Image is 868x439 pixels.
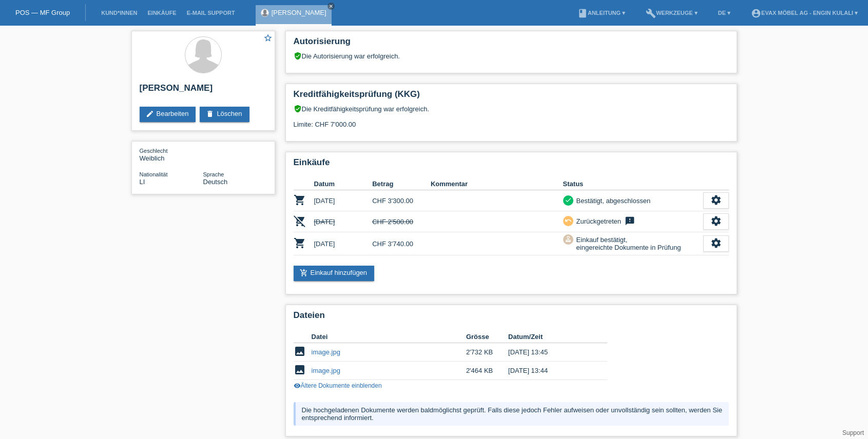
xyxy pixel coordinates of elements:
i: book [577,8,588,18]
span: Nationalität [140,171,168,177]
div: Die hochgeladenen Dokumente werden baldmöglichst geprüft. Falls diese jedoch Fehler aufweisen ode... [294,402,729,426]
i: POSP00015820 [294,194,306,206]
th: Grösse [466,331,508,343]
i: undo [565,217,572,224]
i: verified_user [294,52,302,60]
a: account_circleEVAX Möbel AG - Engin Kulali ▾ [746,10,863,16]
h2: Autorisierung [294,36,729,52]
span: Deutsch [203,178,228,186]
td: [DATE] [314,211,373,232]
td: [DATE] [314,232,373,255]
td: CHF 2'500.00 [372,211,431,232]
i: POSP00027697 [294,215,306,227]
div: Bestätigt, abgeschlossen [573,195,651,206]
i: settings [710,215,722,227]
h2: Einkäufe [294,157,729,173]
i: feedback [624,216,636,226]
a: Kund*innen [96,10,142,16]
th: Datum/Zeit [508,331,592,343]
i: edit [146,110,154,118]
i: approval [565,235,572,243]
td: 2'464 KB [466,362,508,380]
i: check [565,196,572,204]
th: Datei [312,331,466,343]
div: Die Kreditfähigkeitsprüfung war erfolgreich. Limite: CHF 7'000.00 [294,105,729,136]
i: visibility [294,382,301,389]
i: delete [206,110,214,118]
td: CHF 3'300.00 [372,190,431,211]
i: account_circle [751,8,761,18]
i: image [294,345,306,357]
h2: Dateien [294,310,729,326]
a: image.jpg [312,348,340,356]
div: Weiblich [140,147,203,162]
i: close [329,4,334,9]
i: build [646,8,656,18]
td: 2'732 KB [466,343,508,362]
a: bookAnleitung ▾ [572,10,630,16]
a: close [327,3,335,10]
h2: Kreditfähigkeitsprüfung (KKG) [294,89,729,105]
td: [DATE] 13:45 [508,343,592,362]
i: star_border [263,33,273,43]
a: Einkäufe [142,10,181,16]
a: star_border [263,33,273,44]
th: Betrag [372,178,431,190]
th: Status [563,178,703,190]
a: add_shopping_cartEinkauf hinzufügen [294,266,375,281]
span: Geschlecht [140,148,168,154]
th: Kommentar [431,178,563,190]
i: POSP00027698 [294,237,306,249]
div: Die Autorisierung war erfolgreich. [294,52,729,60]
i: image [294,364,306,376]
td: CHF 3'740.00 [372,232,431,255]
a: Support [842,429,864,436]
td: [DATE] [314,190,373,211]
th: Datum [314,178,373,190]
a: [PERSON_NAME] [272,9,326,16]
a: visibilityÄltere Dokumente einblenden [294,382,382,389]
i: settings [710,194,722,206]
i: verified_user [294,105,302,113]
div: Zurückgetreten [573,216,621,227]
a: image.jpg [312,367,340,374]
div: Einkauf bestätigt, eingereichte Dokumente in Prüfung [573,234,681,253]
h2: [PERSON_NAME] [140,83,267,98]
td: [DATE] 13:44 [508,362,592,380]
a: E-Mail Support [182,10,240,16]
a: deleteLöschen [200,107,249,122]
i: add_shopping_cart [300,269,308,277]
a: POS — MF Group [15,9,70,16]
a: editBearbeiten [140,107,196,122]
a: buildWerkzeuge ▾ [641,10,703,16]
a: DE ▾ [713,10,736,16]
span: Liechtenstein [140,178,145,186]
i: settings [710,237,722,249]
span: Sprache [203,171,224,177]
